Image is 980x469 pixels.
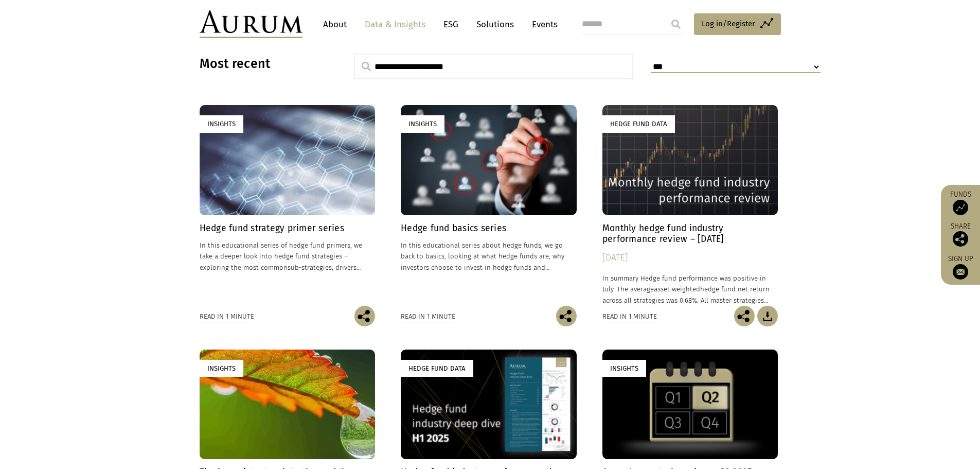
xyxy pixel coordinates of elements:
img: search.svg [362,62,371,71]
p: In this educational series of hedge fund primers, we take a deeper look into hedge fund strategie... [200,240,376,272]
a: Funds [946,190,975,215]
div: Insights [602,360,646,377]
p: In this educational series about hedge funds, we go back to basics, looking at what hedge funds a... [401,240,577,272]
img: Share this post [354,306,375,326]
a: Data & Insights [360,15,431,34]
img: Download Article [757,306,778,326]
div: [DATE] [602,251,778,265]
div: Read in 1 minute [401,311,455,322]
a: About [318,15,352,34]
a: Insights Hedge fund strategy primer series In this educational series of hedge fund primers, we t... [200,105,376,305]
span: sub-strategies [288,264,332,271]
a: Insights Hedge fund basics series In this educational series about hedge funds, we go back to bas... [401,105,577,305]
a: Log in/Register [694,13,781,35]
a: Events [527,15,558,34]
div: Insights [200,360,243,377]
img: Sign up to our newsletter [953,264,968,280]
img: Share this post [734,306,755,326]
h3: Most recent [200,56,328,72]
h4: Monthly hedge fund industry performance review – [DATE] [602,223,778,245]
p: In summary Hedge fund performance was positive in July. The average hedge fund net return across ... [602,273,778,305]
h4: Hedge fund basics series [401,223,577,234]
a: Sign up [946,254,975,280]
div: Insights [401,115,444,132]
img: Aurum [200,10,302,38]
div: Share [946,223,975,247]
img: Share this post [556,306,577,326]
div: Hedge Fund Data [602,115,675,132]
h4: Hedge fund strategy primer series [200,223,376,234]
div: Insights [200,115,243,132]
div: Read in 1 minute [200,311,254,322]
div: Hedge Fund Data [401,360,473,377]
img: Share this post [953,231,968,247]
div: Read in 1 minute [602,311,657,322]
input: Submit [666,14,686,34]
img: Access Funds [953,200,968,215]
a: Solutions [471,15,519,34]
span: asset-weighted [654,285,700,293]
span: Log in/Register [702,18,755,30]
a: ESG [438,15,464,34]
a: Hedge Fund Data Monthly hedge fund industry performance review – [DATE] [DATE] In summary Hedge f... [602,105,778,305]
